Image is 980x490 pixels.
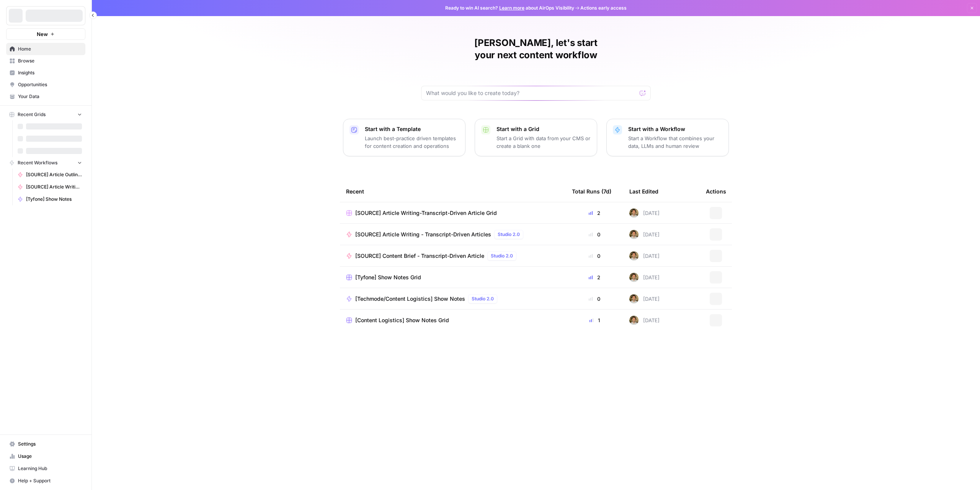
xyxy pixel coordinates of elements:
a: [Techmode/Content Logistics] Show NotesStudio 2.0 [346,294,560,303]
img: 5zyzjh3tw4s3l6pe5wy4otrd1hyg [629,294,639,303]
h1: [PERSON_NAME], let's start your next content workflow [421,37,651,61]
span: Opportunities [18,81,82,88]
div: 2 [572,274,617,281]
p: Start with a Template [365,125,459,133]
button: New [6,28,85,40]
img: 5zyzjh3tw4s3l6pe5wy4otrd1hyg [629,273,639,282]
span: Actions early access [580,5,627,11]
input: What would you like to create today? [426,89,637,97]
a: Your Data [6,90,85,103]
div: 0 [572,252,617,260]
span: [Tyfone] Show Notes Grid [355,274,421,281]
a: [Tyfone] Show Notes [14,193,85,205]
span: Insights [18,69,82,76]
div: [DATE] [629,251,660,261]
div: Last Edited [629,181,658,202]
span: Recent Workflows [18,159,57,166]
a: [Content Logistics] Show Notes Grid [346,316,560,324]
div: Recent [346,181,560,202]
a: Learn more [499,5,524,11]
p: Start a Grid with data from your CMS or create a blank one [497,134,591,150]
button: Start with a TemplateLaunch best-practice driven templates for content creation and operations [343,119,465,156]
span: [SOURCE] Article Writing - Transcript-Driven Articles [355,231,491,238]
span: Usage [18,453,82,460]
span: [SOURCE] Content Brief - Transcript-Driven Article [355,252,484,260]
a: Insights [6,67,85,79]
span: Studio 2.0 [472,295,494,302]
a: Settings [6,438,85,450]
span: [Tyfone] Show Notes [26,196,82,203]
span: [Techmode/Content Logistics] Show Notes [355,295,465,303]
p: Launch best-practice driven templates for content creation and operations [365,134,459,150]
span: Home [18,46,82,52]
button: Recent Grids [6,109,85,120]
div: Total Runs (7d) [572,181,611,202]
a: [Tyfone] Show Notes Grid [346,274,560,281]
span: Your Data [18,93,82,100]
p: Start with a Grid [497,125,591,133]
div: 0 [572,295,617,303]
span: Help + Support [18,477,82,484]
a: Opportunities [6,79,85,91]
span: Ready to win AI search? about AirOps Visibility [445,5,574,11]
a: [SOURCE] Article Writing-Transcript-Driven Article Grid [346,209,560,217]
span: Browse [18,57,82,64]
span: [SOURCE] Article Writing-Transcript-Driven Article Grid [355,209,497,217]
a: Home [6,43,85,55]
button: Start with a WorkflowStart a Workflow that combines your data, LLMs and human review [606,119,729,156]
span: Studio 2.0 [498,231,520,238]
div: Actions [706,181,726,202]
span: Settings [18,441,82,447]
button: Start with a GridStart a Grid with data from your CMS or create a blank one [475,119,597,156]
span: Studio 2.0 [491,252,513,259]
a: Learning Hub [6,462,85,475]
span: [SOURCE] Article Writing - Transcript-Driven Articles [26,184,82,190]
span: [Content Logistics] Show Notes Grid [355,316,449,324]
img: 5zyzjh3tw4s3l6pe5wy4otrd1hyg [629,208,639,218]
div: [DATE] [629,230,660,239]
a: Browse [6,55,85,67]
span: [SOURCE] Article Outline - Transcript-Driven Articles [26,171,82,178]
div: 0 [572,231,617,238]
a: [SOURCE] Content Brief - Transcript-Driven ArticleStudio 2.0 [346,251,560,261]
span: New [37,30,48,38]
button: Help + Support [6,475,85,487]
a: [SOURCE] Article Writing - Transcript-Driven ArticlesStudio 2.0 [346,230,560,239]
p: Start with a Workflow [628,125,722,133]
a: [SOURCE] Article Outline - Transcript-Driven Articles [14,169,85,181]
span: Recent Grids [18,111,46,118]
div: 1 [572,316,617,324]
a: Usage [6,450,85,462]
img: 5zyzjh3tw4s3l6pe5wy4otrd1hyg [629,316,639,325]
img: 5zyzjh3tw4s3l6pe5wy4otrd1hyg [629,251,639,261]
span: Learning Hub [18,465,82,472]
div: [DATE] [629,273,660,282]
p: Start a Workflow that combines your data, LLMs and human review [628,134,722,150]
button: Recent Workflows [6,157,85,169]
div: 2 [572,209,617,217]
a: [SOURCE] Article Writing - Transcript-Driven Articles [14,181,85,193]
div: [DATE] [629,294,660,303]
div: [DATE] [629,208,660,218]
img: 5zyzjh3tw4s3l6pe5wy4otrd1hyg [629,230,639,239]
div: [DATE] [629,316,660,325]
